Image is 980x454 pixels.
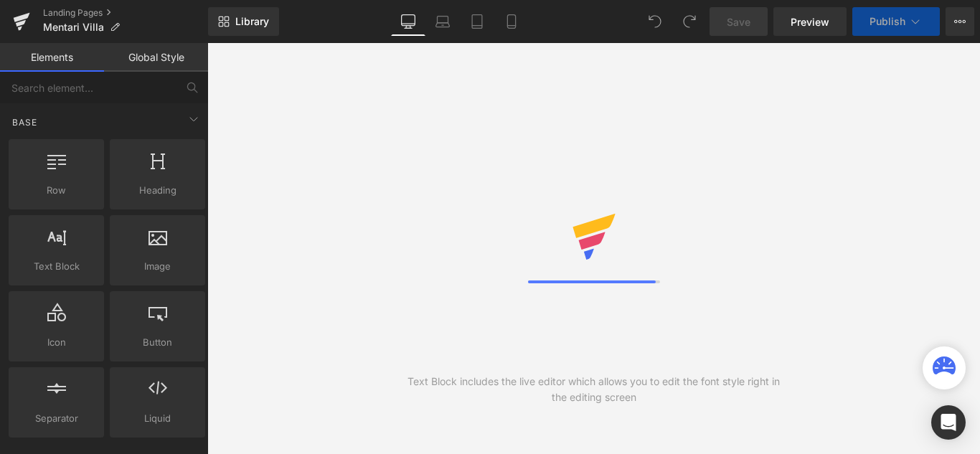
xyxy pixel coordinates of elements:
[114,335,201,350] span: Button
[791,14,829,29] span: Preview
[494,7,529,36] a: Mobile
[13,259,100,274] span: Text Block
[13,411,100,426] span: Separator
[114,259,201,274] span: Image
[208,7,279,36] a: New Library
[931,405,966,440] div: Open Intercom Messenger
[727,14,750,29] span: Save
[946,7,974,36] button: More
[11,115,39,129] span: Base
[773,7,847,36] a: Preview
[13,183,100,198] span: Row
[400,374,787,405] div: Text Block includes the live editor which allows you to edit the font style right in the editing ...
[13,335,100,350] span: Icon
[675,7,704,36] button: Redo
[235,15,269,28] span: Library
[852,7,940,36] button: Publish
[114,183,201,198] span: Heading
[641,7,669,36] button: Undo
[391,7,425,36] a: Desktop
[460,7,494,36] a: Tablet
[104,43,208,72] a: Global Style
[114,411,201,426] span: Liquid
[870,16,905,27] span: Publish
[43,7,208,19] a: Landing Pages
[425,7,460,36] a: Laptop
[43,22,104,33] span: Mentari Villa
